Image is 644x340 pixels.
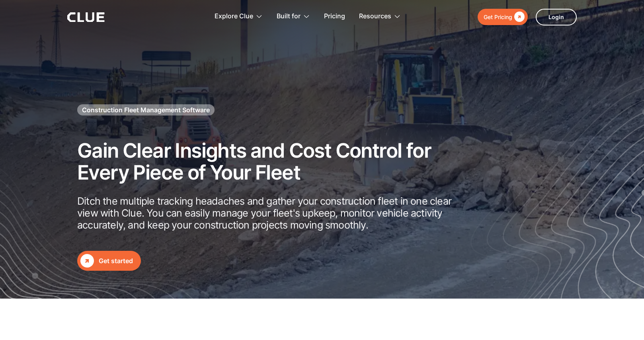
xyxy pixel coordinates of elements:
div: Explore Clue [215,4,253,29]
a: Pricing [324,4,345,29]
a: Login [536,9,577,25]
div: Explore Clue [215,4,263,29]
h1: Construction Fleet Management Software [82,106,210,114]
a: Get Pricing [478,9,528,25]
h2: Gain Clear Insights and Cost Control for Every Piece of Your Fleet [77,140,455,184]
p: Ditch the multiple tracking headaches and gather your construction fleet in one clear view with C... [77,195,455,231]
div: Get Pricing [484,12,512,22]
div: Get started [99,256,133,266]
div:  [512,12,525,22]
div: Built for [277,4,301,29]
div: Built for [277,4,310,29]
div: Resources [359,4,401,29]
img: Construction fleet management software [468,63,644,299]
div: Resources [359,4,391,29]
a: Get started [77,251,141,271]
div:  [80,254,94,268]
